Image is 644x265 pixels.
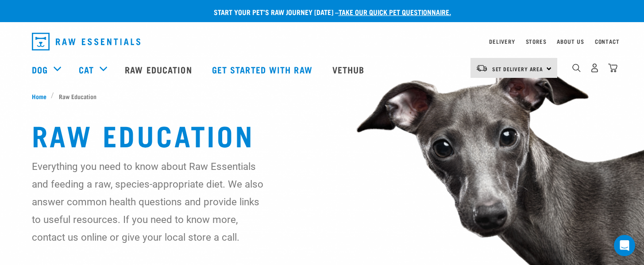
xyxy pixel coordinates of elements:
[339,10,451,14] a: take our quick pet questionnaire.
[608,63,617,73] img: home-icon@2x.png
[614,235,635,256] div: Open Intercom Messenger
[32,119,613,150] h1: Raw Education
[32,33,140,50] img: Raw Essentials Logo
[32,92,46,101] span: Home
[572,64,581,72] img: home-icon-1@2x.png
[489,40,515,43] a: Delivery
[557,40,584,43] a: About Us
[595,40,620,43] a: Contact
[32,92,51,101] a: Home
[32,92,613,101] nav: breadcrumbs
[526,40,547,43] a: Stores
[32,157,264,246] p: Everything you need to know about Raw Essentials and feeding a raw, species-appropriate diet. We ...
[25,29,620,54] nav: dropdown navigation
[203,52,324,87] a: Get started with Raw
[476,64,488,72] img: van-moving.png
[492,67,544,70] span: Set Delivery Area
[324,52,376,87] a: Vethub
[116,52,203,87] a: Raw Education
[32,63,48,76] a: Dog
[590,63,599,73] img: user.png
[79,63,94,76] a: Cat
